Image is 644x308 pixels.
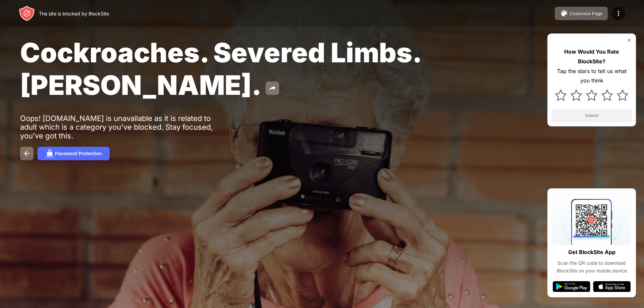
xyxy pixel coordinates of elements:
button: Submit [551,109,632,122]
img: header-logo.svg [19,5,35,21]
img: pallet.svg [560,9,568,17]
div: Password Protection [55,151,102,156]
img: google-play.svg [553,281,590,292]
div: Customize Page [570,11,602,16]
img: star.svg [601,89,613,101]
div: The site is blocked by BlockSite [39,11,109,16]
span: Cockroaches. Severed Limbs. [PERSON_NAME]. [20,36,421,101]
div: Tap the stars to tell us what you think [551,66,632,86]
img: menu-icon.svg [614,9,623,17]
img: back.svg [23,149,31,158]
img: password.svg [46,149,54,158]
img: rate-us-close.svg [627,38,632,43]
div: Scan the QR code to download BlockSite on your mobile device [553,259,631,274]
div: How Would You Rate BlockSite? [551,47,632,66]
button: Password Protection [38,147,110,160]
img: share.svg [268,84,276,92]
img: qrcode.svg [553,194,631,245]
button: Customize Page [555,7,608,20]
div: Get BlockSite App [568,247,615,257]
img: star.svg [555,89,567,101]
img: star.svg [586,89,597,101]
img: star.svg [617,89,628,101]
img: app-store.svg [593,281,631,292]
div: Oops! [DOMAIN_NAME] is unavailable as it is related to adult which is a category you've blocked. ... [20,114,227,140]
img: star.svg [571,89,582,101]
